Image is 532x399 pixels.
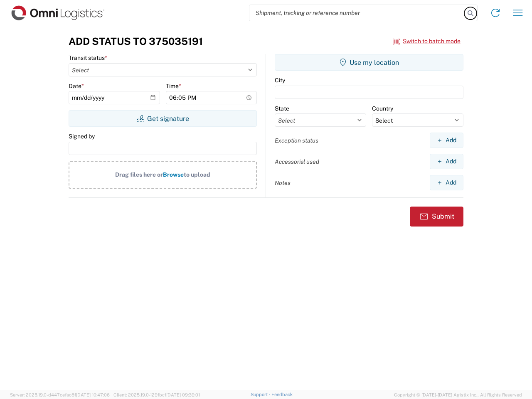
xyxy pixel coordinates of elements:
[430,154,463,169] button: Add
[69,82,84,90] label: Date
[166,392,200,397] span: [DATE] 09:39:01
[275,137,318,144] label: Exception status
[430,133,463,148] button: Add
[115,171,163,178] span: Drag files here or
[166,82,181,90] label: Time
[275,105,289,112] label: State
[430,175,463,190] button: Add
[275,76,285,84] label: City
[10,392,110,397] span: Server: 2025.19.0-d447cefac8f
[76,392,110,397] span: [DATE] 10:47:06
[394,391,522,399] span: Copyright © [DATE]-[DATE] Agistix Inc., All Rights Reserved
[275,54,463,71] button: Use my location
[251,392,271,397] a: Support
[393,34,461,48] button: Switch to batch mode
[372,105,393,112] label: Country
[69,133,95,140] label: Signed by
[113,392,200,397] span: Client: 2025.19.0-129fbcf
[275,158,319,165] label: Accessorial used
[271,392,293,397] a: Feedback
[184,171,210,178] span: to upload
[275,179,291,187] label: Notes
[410,207,463,227] button: Submit
[249,5,465,21] input: Shipment, tracking or reference number
[163,171,184,178] span: Browse
[69,54,107,62] label: Transit status
[69,35,203,47] h3: Add Status to 375035191
[69,110,257,127] button: Get signature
